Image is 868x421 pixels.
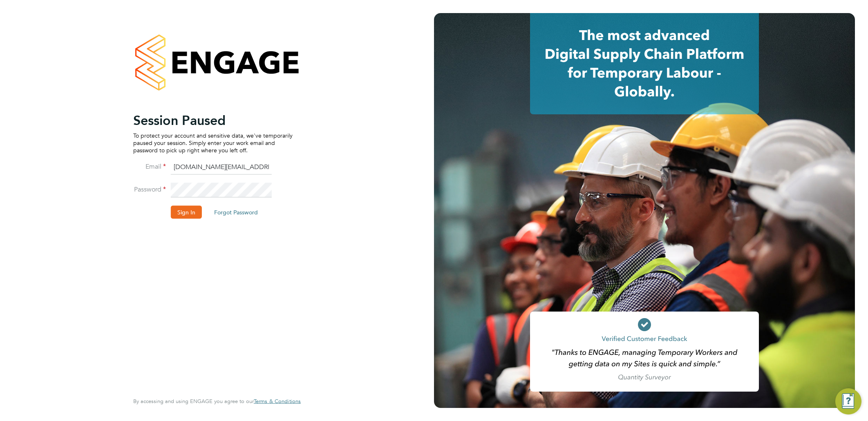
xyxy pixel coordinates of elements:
[133,112,293,128] h2: Session Paused
[133,131,293,154] p: To protect your account and sensitive data, we've temporarily paused your session. Simply enter y...
[133,162,166,171] label: Email
[208,205,264,218] button: Forgot Password
[133,185,166,194] label: Password
[835,388,861,414] button: Engage Resource Center
[254,398,301,405] a: Terms & Conditions
[171,160,272,175] input: Enter your work email...
[133,398,301,405] span: By accessing and using ENGAGE you agree to our
[171,205,202,218] button: Sign In
[254,398,301,405] span: Terms & Conditions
